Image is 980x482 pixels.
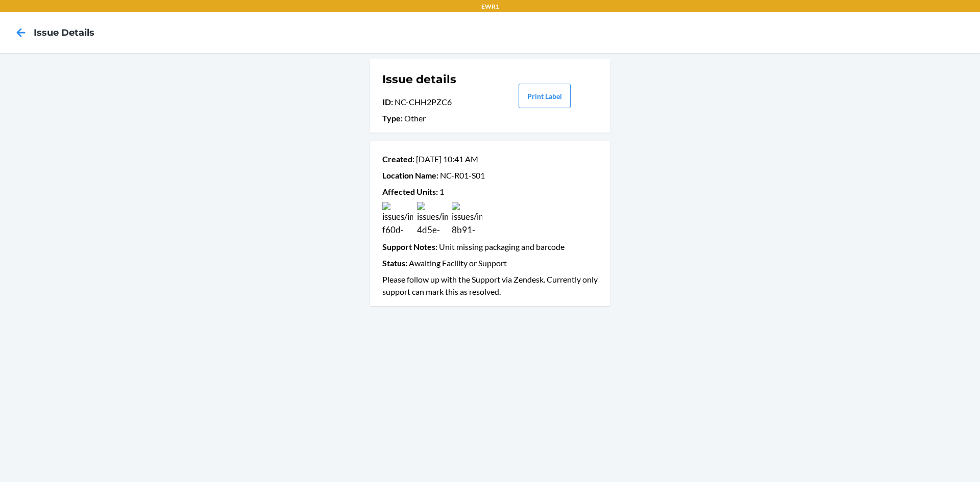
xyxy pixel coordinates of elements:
[382,202,413,233] img: issues/images/b9e33218-f60d-4178-bf70-f022ad73e0d5.jpg
[382,187,438,196] span: Affected Units :
[481,2,499,11] p: EWR1
[382,170,438,180] span: Location Name :
[519,84,571,108] button: Print Label
[382,97,393,107] span: ID :
[417,202,448,233] img: issues/images/f583bb43-4d5e-43bd-bd5b-eefb22b18574.jpg
[382,112,489,124] p: Other
[382,71,489,88] h1: Issue details
[452,202,482,233] img: issues/images/f5374e89-8b91-4f13-aa33-c8f04c651497.jpg
[382,186,598,198] p: 1
[382,113,403,123] span: Type :
[382,257,598,269] p: Awaiting Facility or Support
[382,154,414,164] span: Created :
[382,169,598,182] p: NC-R01-S01
[382,153,598,165] p: [DATE] 10:41 AM
[382,242,437,251] span: Support Notes :
[34,26,94,39] h4: Issue details
[382,241,598,253] p: Unit missing packaging and barcode
[382,258,407,268] span: Status :
[382,96,489,108] p: NC-CHH2PZC6
[382,273,598,298] p: Please follow up with the Support via Zendesk. Currently only support can mark this as resolved.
